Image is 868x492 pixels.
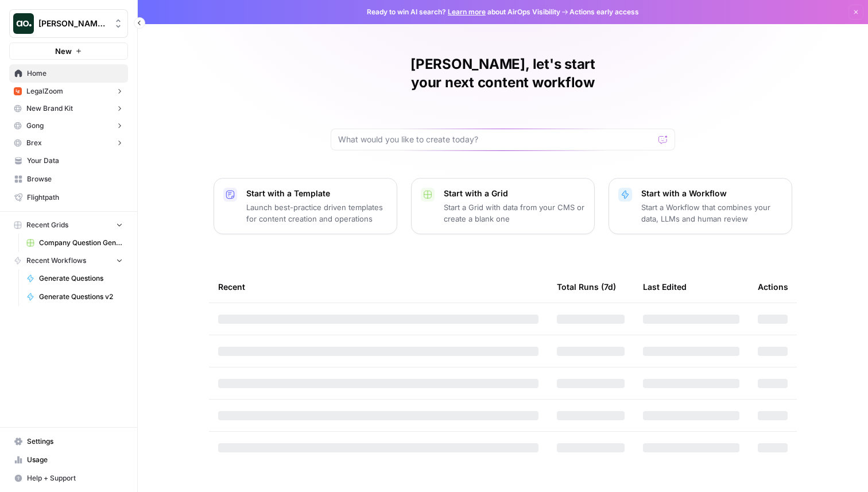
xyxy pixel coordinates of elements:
span: New Brand Kit [26,103,73,114]
span: LegalZoom [26,86,63,96]
button: Gong [9,117,128,134]
button: New Brand Kit [9,100,128,117]
button: New [9,42,128,60]
img: Dillon Test Logo [13,13,34,34]
a: Flightpath [9,188,128,207]
button: Start with a TemplateLaunch best-practice driven templates for content creation and operations [214,178,397,234]
img: vi2t3f78ykj3o7zxmpdx6ktc445p [14,87,22,95]
button: Recent Grids [9,216,128,234]
a: Generate Questions v2 [21,288,128,306]
a: Home [9,64,128,83]
a: Browse [9,170,128,188]
span: Ready to win AI search? about AirOps Visibility [367,7,560,17]
a: Generate Questions [21,269,128,288]
div: Actions [758,271,788,303]
p: Start a Grid with data from your CMS or create a blank one [444,202,585,224]
span: Home [27,68,123,79]
span: Help + Support [27,473,123,483]
a: Company Question Generation [21,234,128,252]
p: Start with a Template [246,188,387,199]
h1: [PERSON_NAME], let's start your next content workflow [331,55,675,92]
span: Browse [27,174,123,184]
span: Brex [26,138,42,148]
a: Learn more [448,7,486,16]
span: Actions early access [569,7,639,17]
button: Start with a WorkflowStart a Workflow that combines your data, LLMs and human review [609,178,792,234]
input: What would you like to create today? [338,134,654,145]
span: Recent Workflows [26,255,86,266]
p: Start with a Workflow [641,188,782,199]
span: Generate Questions v2 [39,292,123,302]
div: Total Runs (7d) [557,271,616,303]
span: Flightpath [27,192,123,203]
span: [PERSON_NAME] Test [38,18,108,29]
span: Recent Grids [26,220,68,230]
a: Settings [9,432,128,451]
span: Usage [27,455,123,465]
a: Usage [9,451,128,469]
button: Workspace: Dillon Test [9,9,128,38]
button: Recent Workflows [9,252,128,269]
p: Launch best-practice driven templates for content creation and operations [246,202,387,224]
button: Brex [9,134,128,152]
span: New [55,45,72,57]
span: Company Question Generation [39,238,123,248]
p: Start a Workflow that combines your data, LLMs and human review [641,202,782,224]
p: Start with a Grid [444,188,585,199]
button: Help + Support [9,469,128,487]
span: Settings [27,436,123,447]
div: Last Edited [643,271,687,303]
span: Gong [26,121,44,131]
a: Your Data [9,152,128,170]
span: Generate Questions [39,273,123,284]
button: Start with a GridStart a Grid with data from your CMS or create a blank one [411,178,595,234]
button: LegalZoom [9,83,128,100]
span: Your Data [27,156,123,166]
div: Recent [218,271,538,303]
